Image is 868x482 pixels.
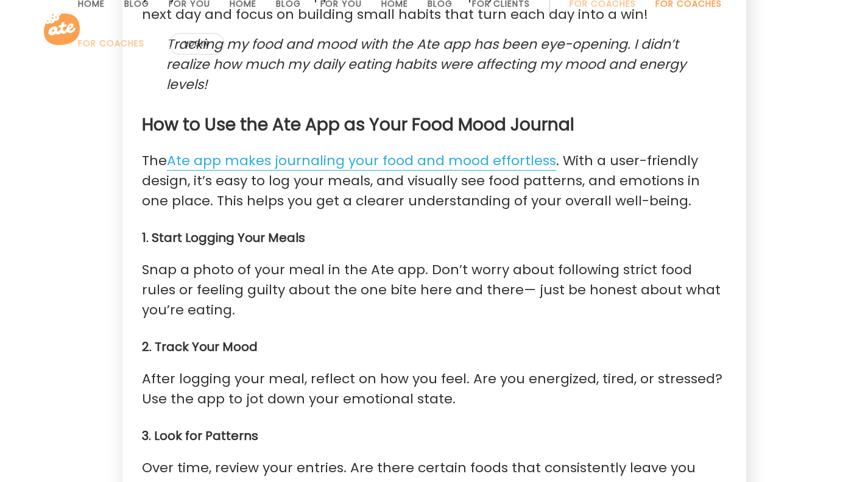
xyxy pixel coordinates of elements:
[142,369,727,409] p: After logging your meal, reflect on how you feel. Are you energized, tired, or stressed? Use the ...
[169,33,225,55] a: Login
[78,38,144,48] a: For Coaches
[142,151,727,211] p: The . With a user-friendly design, it’s easy to log your meals, and visually see food patterns, a...
[142,338,258,355] strong: 2. Track Your Mood
[142,229,305,246] strong: 1. Start Logging Your Meals
[142,114,727,136] h3: How to Use the Ate App as Your Food Mood Journal
[167,151,556,171] a: Ate app makes journaling your food and mood effortless
[142,427,258,444] strong: 3. Look for Patterns
[142,260,727,320] p: Snap a photo of your meal in the Ate app. Don’t worry about following strict food rules or feelin...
